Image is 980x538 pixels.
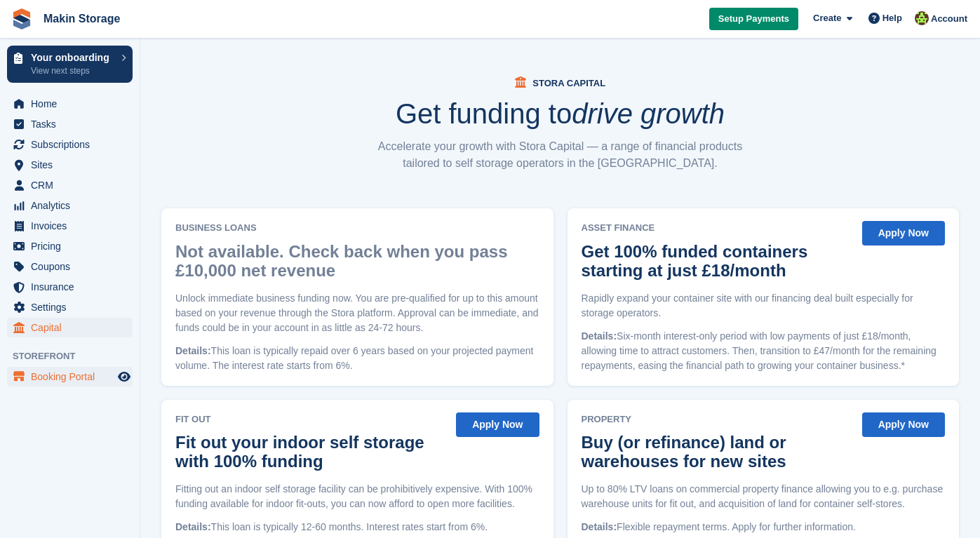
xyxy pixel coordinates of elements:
img: Makin Storage Team [915,11,929,25]
span: Help [882,11,902,25]
a: menu [7,367,133,386]
span: Storefront [13,349,140,363]
span: Setup Payments [718,12,789,26]
a: menu [7,175,133,195]
p: Flexible repayment terms. Apply for further information. [582,520,946,534]
p: Unlock immediate business funding now. You are pre-qualified for up to this amount based on your ... [175,291,539,335]
span: CRM [31,175,115,195]
a: menu [7,257,133,276]
span: Tasks [31,114,115,134]
span: Create [813,11,841,25]
a: Makin Storage [38,7,126,30]
a: menu [7,277,133,297]
a: menu [7,135,133,154]
a: menu [7,297,133,317]
a: Setup Payments [709,8,798,31]
p: Your onboarding [31,53,114,62]
p: Up to 80% LTV loans on commercial property finance allowing you to e.g. purchase warehouse units ... [582,482,946,511]
span: Details: [175,345,211,356]
h2: Buy (or refinance) land or warehouses for new sites [582,433,847,471]
a: menu [7,155,133,175]
span: Subscriptions [31,135,115,154]
p: This loan is typically 12-60 months. Interest rates start from 6%. [175,520,539,534]
span: Business Loans [175,221,539,235]
span: Home [31,94,115,114]
span: Booking Portal [31,367,115,386]
span: Details: [175,521,211,532]
a: menu [7,318,133,337]
a: Preview store [116,368,133,385]
span: Settings [31,297,115,317]
img: stora-icon-8386f47178a22dfd0bd8f6a31ec36ba5ce8667c1dd55bd0f319d3a0aa187defe.svg [11,8,32,29]
button: Apply Now [862,412,945,437]
p: Accelerate your growth with Stora Capital — a range of financial products tailored to self storag... [371,138,750,172]
span: Details: [582,521,617,532]
p: Rapidly expand your container site with our financing deal built especially for storage operators. [582,291,946,321]
span: Capital [31,318,115,337]
a: menu [7,216,133,236]
span: Sites [31,155,115,175]
button: Apply Now [862,221,945,246]
a: menu [7,196,133,215]
a: Your onboarding View next steps [7,46,133,83]
button: Apply Now [456,412,539,437]
p: Six-month interest-only period with low payments of just £18/month, allowing time to attract cust... [582,329,946,373]
h2: Get 100% funded containers starting at just £18/month [582,242,847,280]
h2: Fit out your indoor self storage with 100% funding [175,433,441,471]
span: Details: [582,330,617,342]
p: This loan is typically repaid over 6 years based on your projected payment volume. The interest r... [175,344,539,373]
span: Stora Capital [532,78,605,88]
span: Invoices [31,216,115,236]
span: Insurance [31,277,115,297]
h2: Not available. Check back when you pass £10,000 net revenue [175,242,532,280]
span: Property [582,412,854,426]
span: Account [931,12,967,26]
span: Pricing [31,236,115,256]
span: Asset Finance [582,221,854,235]
p: Fitting out an indoor self storage facility can be prohibitively expensive. With 100% funding ava... [175,482,539,511]
a: menu [7,114,133,134]
h1: Get funding to [396,100,725,128]
p: View next steps [31,65,114,77]
span: Coupons [31,257,115,276]
a: menu [7,94,133,114]
span: Fit Out [175,412,448,426]
i: drive growth [572,98,725,129]
a: menu [7,236,133,256]
span: Analytics [31,196,115,215]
